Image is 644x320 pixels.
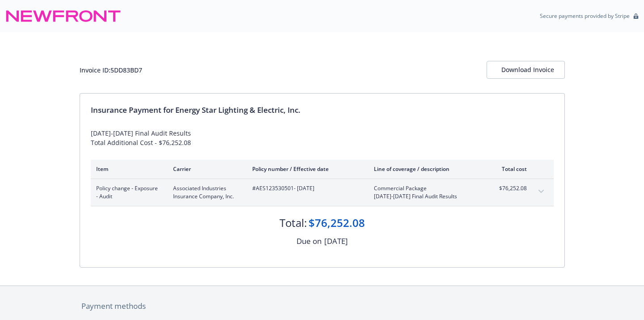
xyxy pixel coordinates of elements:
span: [DATE]-[DATE] Final Audit Results [374,192,479,201]
div: Item [96,165,159,173]
span: Associated Industries Insurance Company, Inc. [173,184,238,201]
div: Policy change - Exposure - AuditAssociated Industries Insurance Company, Inc.#AES123530501- [DATE... [91,179,554,206]
div: Total cost [493,165,527,173]
span: $76,252.08 [493,184,527,192]
div: Invoice ID: 5DD83BD7 [80,65,142,75]
div: Total: [280,215,307,230]
p: Secure payments provided by Stripe [540,12,630,20]
div: Policy number / Effective date [252,165,360,173]
div: Payment methods [81,300,563,312]
span: Commercial Package[DATE]-[DATE] Final Audit Results [374,184,479,201]
div: Line of coverage / description [374,165,479,173]
button: Download Invoice [487,61,565,79]
div: $76,252.08 [309,215,365,230]
div: Insurance Payment for Energy Star Lighting & Electric, Inc. [91,104,554,116]
div: [DATE]-[DATE] Final Audit Results Total Additional Cost - $76,252.08 [91,128,554,147]
div: Due on [297,235,322,247]
button: expand content [534,184,548,199]
div: [DATE] [324,235,348,247]
div: Download Invoice [501,61,550,78]
span: #AES123530501 - [DATE] [252,184,360,192]
span: Policy change - Exposure - Audit [96,184,159,201]
div: Carrier [173,165,238,173]
span: Commercial Package [374,184,479,192]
